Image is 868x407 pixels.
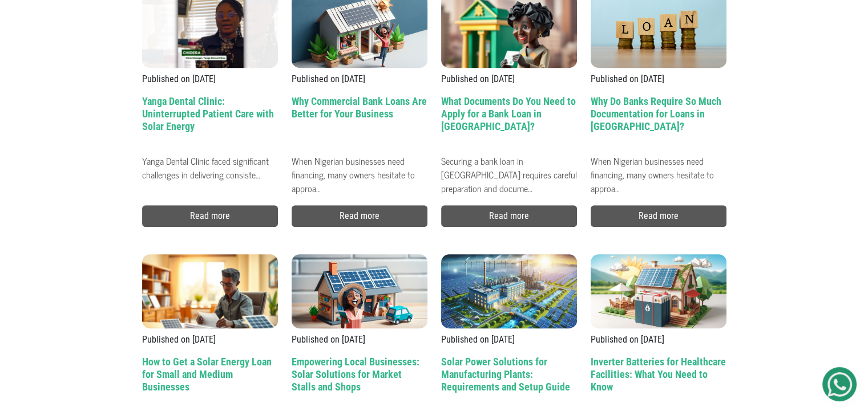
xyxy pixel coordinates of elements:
[827,372,852,397] img: Get Started On Earthbond Via Whatsapp
[591,149,726,178] p: When Nigerian businesses need financing, many owners hesitate to approa…
[142,205,278,227] a: Read more
[292,333,427,347] p: Published on [DATE]
[142,72,278,86] p: Published on [DATE]
[441,72,577,86] p: Published on [DATE]
[292,72,427,86] p: Published on [DATE]
[292,149,427,178] p: When Nigerian businesses need financing, many owners hesitate to approa…
[441,333,577,347] p: Published on [DATE]
[142,95,278,149] h2: Yanga Dental Clinic: Uninterrupted Patient Care with Solar Energy
[591,333,726,347] p: Published on [DATE]
[142,149,278,178] p: Yanga Dental Clinic faced significant challenges in delivering consiste…
[591,95,726,149] h2: Why Do Banks Require So Much Documentation for Loans in [GEOGRAPHIC_DATA]?
[441,95,577,149] h2: What Documents Do You Need to Apply for a Bank Loan in [GEOGRAPHIC_DATA]?
[441,149,577,178] p: Securing a bank loan in [GEOGRAPHIC_DATA] requires careful preparation and docume…
[142,333,278,347] p: Published on [DATE]
[441,205,577,227] a: Read more
[591,72,726,86] p: Published on [DATE]
[292,95,427,149] h2: Why Commercial Bank Loans Are Better for Your Business
[292,205,427,227] a: Read more
[591,205,726,227] a: Read more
